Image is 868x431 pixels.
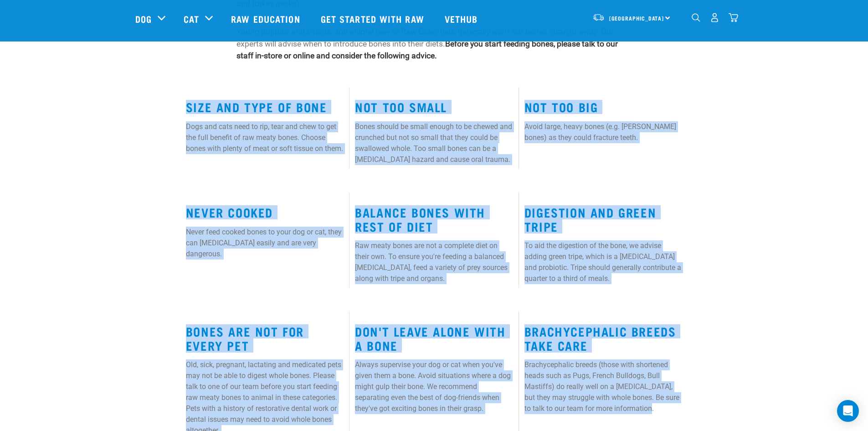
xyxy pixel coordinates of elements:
[236,26,632,62] p: Young puppies and kittens, and animal new to Raw Essentials, generally won't eat bones straight a...
[186,205,344,219] h3: Never Cooked
[186,121,344,154] p: Dogs and cats need to rip, tear and chew to get the full benefit of raw meaty bones. Choose bones...
[524,359,682,414] p: Brachycephalic breeds (those with shortened heads such as Pugs, French Bulldogs, Bull Mastiffs) d...
[355,121,513,165] p: Bones should be small enough to be chewed and crunched but not so small that they could be swallo...
[355,359,513,414] p: Always supervise your dog or cat when you've given them a bone. Avoid situations where a dog migh...
[436,0,489,37] a: Vethub
[222,0,311,37] a: Raw Education
[524,100,682,114] h3: Not Too Big
[186,100,344,114] h3: Size and Type of Bone
[135,12,152,26] a: Dog
[312,0,436,37] a: Get started with Raw
[355,205,513,233] h3: Balance Bones With Rest of Diet
[710,13,719,22] img: user.png
[524,121,682,143] p: Avoid large, heavy bones (e.g. [PERSON_NAME] bones) as they could fracture teeth.
[729,13,738,22] img: home-icon@2x.png
[524,240,682,284] p: To aid the digestion of the bone, we advise adding green tripe, which is a [MEDICAL_DATA] and pro...
[355,100,513,114] h3: Not Too Small
[355,324,513,352] h3: Don't Leave Alone with a Bone
[837,400,859,422] div: Open Intercom Messenger
[236,39,618,60] strong: Before you start feeding bones, please talk to our staff in-store or online and consider the foll...
[692,13,700,22] img: home-icon-1@2x.png
[186,227,344,260] p: Never feed cooked bones to your dog or cat, they can [MEDICAL_DATA] easily and are very dangerous.
[524,205,682,233] h3: Digestion and Green Tripe
[186,324,344,352] h3: Bones Are Not For Every Pet
[524,324,682,352] h3: Brachycephalic Breeds Take Care
[609,17,664,20] span: [GEOGRAPHIC_DATA]
[592,13,605,21] img: van-moving.png
[184,12,199,26] a: Cat
[355,240,513,284] p: Raw meaty bones are not a complete diet on their own. To ensure you're feeding a balanced [MEDICA...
